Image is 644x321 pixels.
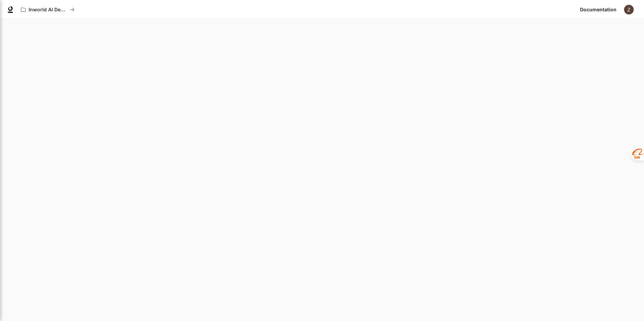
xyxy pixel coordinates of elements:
[580,5,616,14] span: Documentation
[18,3,78,16] button: All workspaces
[624,5,634,14] img: User avatar
[622,3,636,16] button: User avatar
[577,3,619,16] a: Documentation
[29,7,67,13] p: Inworld AI Demos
